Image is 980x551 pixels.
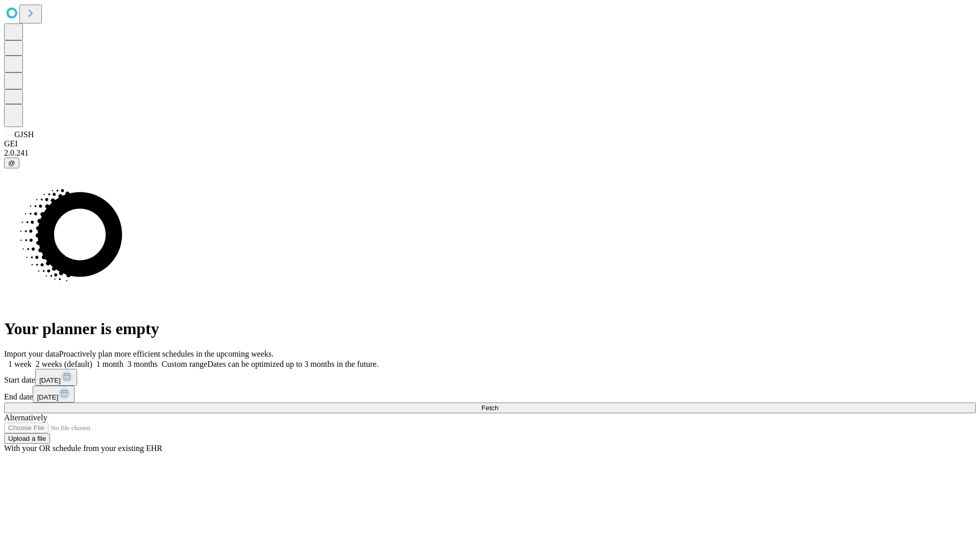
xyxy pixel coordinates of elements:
span: [DATE] [39,377,61,384]
button: Upload a file [4,433,50,444]
span: Proactively plan more efficient schedules in the upcoming weeks. [59,349,274,358]
div: Start date [4,369,976,386]
span: 1 week [8,360,32,368]
span: Import your data [4,349,59,358]
button: @ [4,158,19,168]
span: 1 month [96,360,124,368]
span: Custom range [162,360,207,368]
button: [DATE] [33,386,75,403]
h1: Your planner is empty [4,319,976,338]
span: Fetch [481,404,498,412]
span: @ [8,159,15,167]
span: Alternatively [4,413,47,422]
span: 2 weeks (default) [36,360,92,368]
span: Dates can be optimized up to 3 months in the future. [207,360,378,368]
span: 3 months [128,360,158,368]
button: Fetch [4,403,976,413]
span: With your OR schedule from your existing EHR [4,444,162,453]
div: End date [4,386,976,403]
span: GJSH [14,130,34,139]
div: GEI [4,139,976,148]
button: [DATE] [35,369,77,386]
span: [DATE] [37,393,58,401]
div: 2.0.241 [4,148,976,158]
